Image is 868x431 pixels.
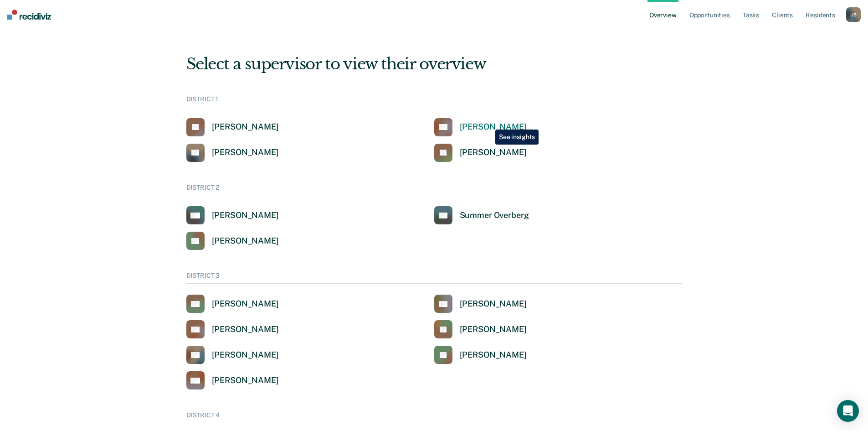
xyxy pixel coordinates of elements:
[212,122,279,132] div: [PERSON_NAME]
[186,295,279,313] a: [PERSON_NAME]
[434,320,527,338] a: [PERSON_NAME]
[434,206,529,224] a: Summer Overberg
[186,411,682,423] div: DISTRICT 4
[460,299,527,309] div: [PERSON_NAME]
[837,400,859,422] div: Open Intercom Messenger
[7,10,51,20] img: Recidiviz
[460,350,527,360] div: [PERSON_NAME]
[186,95,682,107] div: DISTRICT 1
[186,184,682,196] div: DISTRICT 2
[212,324,279,335] div: [PERSON_NAME]
[460,210,529,221] div: Summer Overberg
[186,206,279,224] a: [PERSON_NAME]
[434,346,527,364] a: [PERSON_NAME]
[186,371,279,389] a: [PERSON_NAME]
[186,320,279,338] a: [PERSON_NAME]
[846,7,861,22] div: U B
[434,118,527,136] a: [PERSON_NAME]
[460,324,527,335] div: [PERSON_NAME]
[186,55,682,73] div: Select a supervisor to view their overview
[212,350,279,360] div: [PERSON_NAME]
[186,272,682,284] div: DISTRICT 3
[186,346,279,364] a: [PERSON_NAME]
[212,299,279,309] div: [PERSON_NAME]
[434,144,527,162] a: [PERSON_NAME]
[434,295,527,313] a: [PERSON_NAME]
[460,147,527,158] div: [PERSON_NAME]
[212,236,279,246] div: [PERSON_NAME]
[212,147,279,158] div: [PERSON_NAME]
[186,118,279,136] a: [PERSON_NAME]
[186,232,279,250] a: [PERSON_NAME]
[212,375,279,386] div: [PERSON_NAME]
[846,7,861,22] button: UB
[460,122,527,132] div: [PERSON_NAME]
[186,144,279,162] a: [PERSON_NAME]
[212,210,279,221] div: [PERSON_NAME]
